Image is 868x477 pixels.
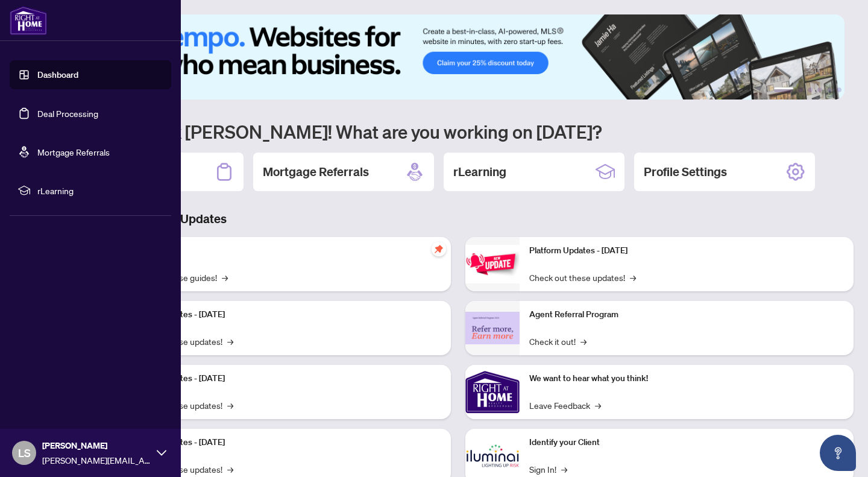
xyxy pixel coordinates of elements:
p: Self-Help [127,244,441,257]
span: [PERSON_NAME] [42,439,151,452]
a: Sign In!→ [529,463,567,476]
button: 6 [837,87,841,92]
p: Platform Updates - [DATE] [127,372,441,385]
a: Leave Feedback→ [529,399,601,412]
span: → [227,463,233,476]
img: Slide 0 [63,14,844,100]
a: Dashboard [37,69,78,80]
span: → [227,335,233,348]
a: Mortgage Referrals [37,147,110,157]
span: → [227,399,233,412]
span: → [561,463,567,476]
p: Platform Updates - [DATE] [529,244,844,257]
span: LS [18,444,31,461]
span: → [595,399,601,412]
a: Check out these updates!→ [529,271,636,284]
button: 2 [798,87,803,92]
h2: Profile Settings [644,163,727,180]
button: 5 [827,87,832,92]
p: Platform Updates - [DATE] [127,308,441,321]
p: Platform Updates - [DATE] [127,436,441,449]
p: We want to hear what you think! [529,372,844,385]
span: pushpin [432,242,446,256]
h2: rLearning [453,163,506,180]
img: Agent Referral Program [465,312,520,345]
img: logo [10,6,47,35]
h3: Brokerage & Industry Updates [63,210,854,227]
h1: Welcome back [PERSON_NAME]! What are you working on [DATE]? [63,120,854,143]
button: 1 [774,87,793,92]
a: Check it out!→ [529,335,587,348]
h2: Mortgage Referrals [263,163,369,180]
span: rLearning [37,184,163,197]
a: Deal Processing [37,108,98,119]
img: Platform Updates - June 23, 2025 [465,245,520,283]
img: We want to hear what you think! [465,365,520,419]
span: [PERSON_NAME][EMAIL_ADDRESS][PERSON_NAME][DOMAIN_NAME] [42,453,151,467]
span: → [222,271,228,284]
button: Open asap [820,435,856,471]
p: Identify your Client [529,436,844,449]
p: Agent Referral Program [529,308,844,321]
span: → [630,271,636,284]
button: 3 [808,87,813,92]
span: → [580,335,587,348]
button: 4 [817,87,822,92]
